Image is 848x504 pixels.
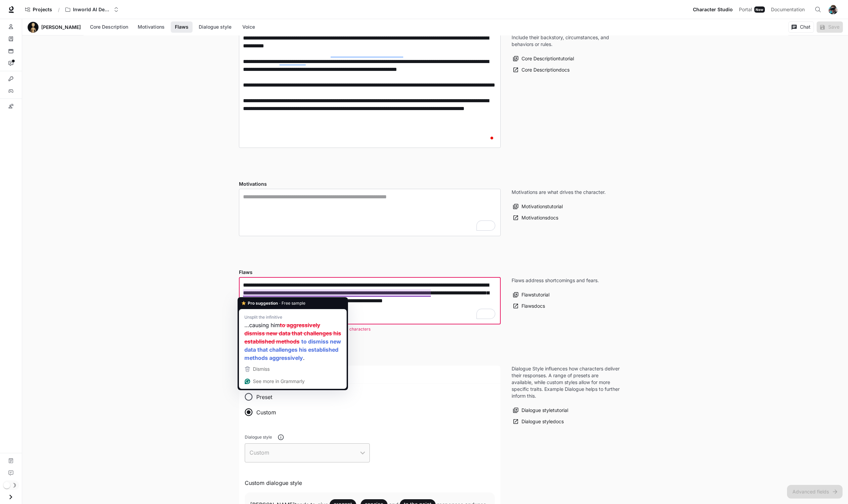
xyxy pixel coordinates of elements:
[243,281,497,320] textarea: To enrich screen reader interactions, please activate Accessibility in Grammarly extension settings
[195,21,235,33] button: Dialogue style
[512,212,560,224] a: Motivationsdocs
[245,371,495,378] h4: Dialogue style
[245,443,370,462] div: Custom
[736,3,768,16] a: PortalNew
[41,25,81,30] a: [PERSON_NAME]
[239,181,501,187] h4: Motivations
[3,481,10,489] span: Dark mode toggle
[239,269,501,276] h4: Flaws
[171,21,193,33] button: Flaws
[512,365,621,399] p: Dialogue Style influences how characters deliver their responses. A range of presets are availabl...
[512,53,576,64] button: Core Descriptiontutorial
[245,389,282,420] div: Dialogue style type
[87,21,132,33] button: Core Description
[3,455,19,466] a: Documentation
[3,46,19,57] a: Scenes
[512,201,564,212] button: Motivationstutorial
[512,189,606,196] p: Motivations are what drives the character.
[754,6,765,13] div: New
[768,3,810,16] a: Documentation
[3,58,19,69] a: Interactions
[512,64,571,76] a: Core Descriptiondocs
[33,7,52,13] span: Projects
[55,6,62,13] div: /
[512,405,570,416] button: Dialogue styletutorial
[3,33,19,44] a: Knowledge
[512,27,621,48] p: Core Description is your character's foundation. Include their backstory, circumstances, and beha...
[739,5,752,14] span: Portal
[73,7,111,13] p: Inworld AI Demos
[256,393,272,401] span: Preset
[3,73,19,84] a: Integrations
[3,490,18,504] button: Open drawer
[811,3,825,16] button: Open Command Menu
[245,479,495,487] p: Custom dialogue style
[828,5,838,14] img: User avatar
[239,277,501,333] div: Flaws
[771,5,805,14] span: Documentation
[256,408,276,416] span: Custom
[243,193,497,232] textarea: To enrich screen reader interactions, please activate Accessibility in Grammarly extension settings
[512,289,551,301] button: Flawstutorial
[245,434,272,440] span: Dialogue style
[238,21,259,33] button: Voice
[512,301,547,312] a: Flawsdocs
[826,3,840,16] button: User avatar
[28,22,39,33] button: Open character avatar dialog
[3,21,19,32] a: Characters
[62,3,122,16] button: Open workspace menu
[3,468,19,478] a: Feedback
[693,5,733,14] span: Character Studio
[512,416,565,427] a: Dialogue styledocs
[22,3,55,16] a: Go to projects
[28,22,39,33] div: Avatar image
[3,101,19,112] a: Custom pronunciations
[3,86,19,96] a: Variables
[134,21,168,33] button: Motivations
[788,21,814,33] button: Chat
[244,326,496,333] span: Flaws, challenges, and insecurities cannot exceed 250 characters
[690,3,736,16] a: Character Studio
[512,277,599,284] p: Flaws address shortcomings and fears.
